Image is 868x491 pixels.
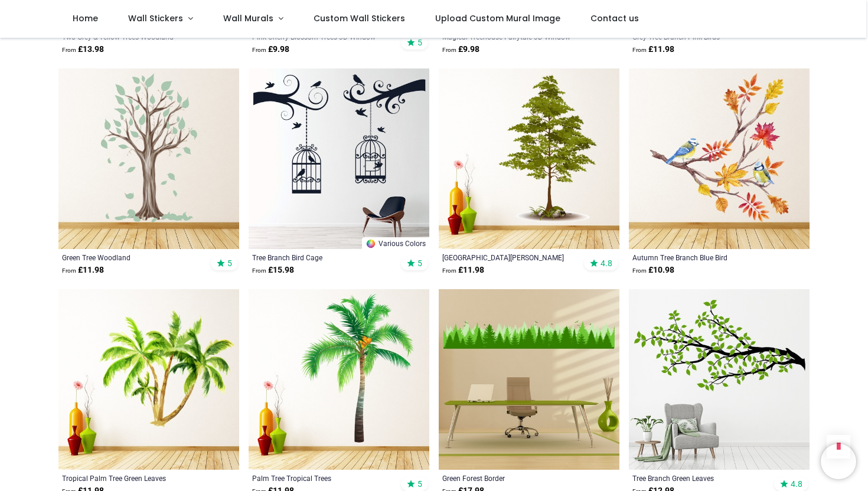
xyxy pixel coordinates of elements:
[632,473,771,483] a: Tree Branch Green Leaves
[252,253,391,262] a: Tree Branch Bird Cage
[601,258,612,269] span: 4.8
[632,47,647,53] span: From
[227,258,232,269] span: 5
[629,289,810,470] img: Tree Branch Green Leaves Wall Sticker
[439,68,619,249] img: Green Tree Woods Forest Wall Sticker
[128,12,183,24] span: Wall Stickers
[821,444,856,479] iframe: Brevo live chat
[62,473,201,483] a: Tropical Palm Tree Green Leaves
[249,289,429,470] img: Palm Tree Tropical Trees Wall Sticker
[252,267,266,274] span: From
[252,264,294,276] strong: £ 15.98
[366,238,376,249] img: Color Wheel
[442,473,581,483] a: Green Forest Border
[632,267,647,274] span: From
[62,47,76,53] span: From
[62,44,104,55] strong: £ 13.98
[62,264,104,276] strong: £ 11.98
[62,253,201,262] a: Green Tree Woodland
[629,68,810,249] img: Autumn Tree Branch Blue Bird Wall Sticker
[252,47,266,53] span: From
[442,264,484,276] strong: £ 11.98
[442,44,479,55] strong: £ 9.98
[632,253,771,262] a: Autumn Tree Branch Blue Bird
[632,264,674,276] strong: £ 10.98
[73,12,98,24] span: Home
[417,258,422,269] span: 5
[417,479,422,489] span: 5
[442,267,456,274] span: From
[791,479,802,489] span: 4.8
[314,12,405,24] span: Custom Wall Stickers
[590,12,639,24] span: Contact us
[58,68,239,249] img: Green Tree Woodland Wall Sticker
[442,253,581,262] a: [GEOGRAPHIC_DATA][PERSON_NAME]
[252,44,289,55] strong: £ 9.98
[58,289,239,470] img: Tropical Palm Tree Green Leaves Wall Sticker
[62,267,76,274] span: From
[362,237,429,249] a: Various Colors
[252,473,391,483] a: Palm Tree Tropical Trees
[249,68,429,249] img: Tree Branch Bird Cage Wall Sticker
[223,12,273,24] span: Wall Murals
[439,289,619,470] img: Green Forest Border Wall Sticker
[632,44,674,55] strong: £ 11.98
[442,47,456,53] span: From
[435,12,560,24] span: Upload Custom Mural Image
[417,37,422,48] span: 5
